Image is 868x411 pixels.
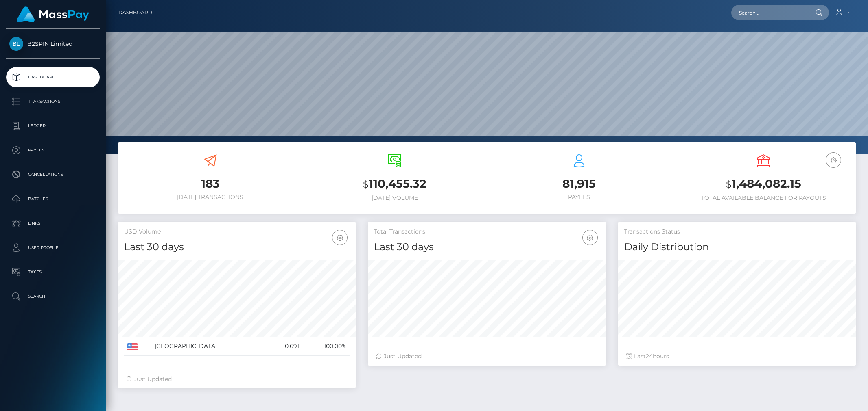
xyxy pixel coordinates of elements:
h5: Transactions Status [624,228,850,236]
img: B2SPIN Limited [9,37,23,51]
span: B2SPIN Limited [6,40,100,48]
img: US.png [127,343,138,350]
p: Batches [9,193,96,205]
small: $ [363,179,369,190]
a: Dashboard [6,67,100,87]
div: Just Updated [126,375,348,383]
h5: USD Volume [124,228,350,236]
p: Ledger [9,120,96,132]
h3: 183 [124,176,296,192]
a: Ledger [6,116,100,136]
p: Search [9,290,96,303]
a: Payees [6,140,100,160]
h5: Total Transactions [374,228,599,236]
input: Search... [731,5,808,20]
a: Dashboard [118,4,152,21]
p: User Profile [9,242,96,254]
a: Transactions [6,91,100,112]
a: Links [6,213,100,234]
a: User Profile [6,238,100,258]
p: Taxes [9,266,96,278]
h3: 110,455.32 [308,176,481,193]
h3: 81,915 [493,176,665,192]
td: 100.00% [302,337,350,356]
h6: Payees [493,194,665,201]
a: Taxes [6,262,100,282]
a: Batches [6,189,100,209]
a: Search [6,286,100,307]
small: $ [726,179,732,190]
h3: 1,484,082.15 [678,176,850,193]
img: MassPay Logo [17,6,89,22]
h4: Last 30 days [124,240,350,254]
div: Last hours [626,352,848,361]
td: 10,691 [265,337,302,356]
a: Cancellations [6,164,100,185]
h6: [DATE] Volume [308,195,481,201]
p: Payees [9,144,96,156]
td: [GEOGRAPHIC_DATA] [152,337,265,356]
h6: Total Available Balance for Payouts [678,195,850,201]
p: Links [9,217,96,229]
div: Just Updated [376,352,597,361]
p: Cancellations [9,169,96,181]
p: Dashboard [9,71,96,83]
h4: Daily Distribution [624,240,850,254]
h6: [DATE] Transactions [124,194,296,201]
h4: Last 30 days [374,240,599,254]
span: 24 [646,353,653,360]
p: Transactions [9,95,96,108]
